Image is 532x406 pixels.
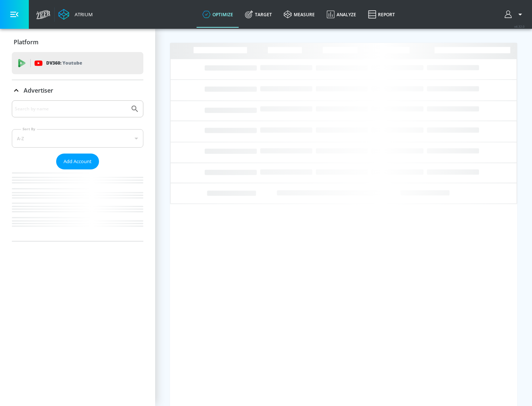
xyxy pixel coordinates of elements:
a: Target [239,1,278,28]
span: v 4.32.0 [514,24,525,28]
p: DV360: [46,59,82,67]
p: Advertiser [24,86,53,94]
button: Add Account [56,154,99,169]
div: Atrium [72,11,93,18]
p: Youtube [62,59,82,67]
nav: list of Advertiser [12,169,143,241]
label: Sort By [21,127,37,131]
span: Add Account [64,157,92,166]
div: A-Z [12,129,143,148]
input: Search by name [15,104,127,114]
a: measure [278,1,321,28]
a: Analyze [321,1,362,28]
a: Atrium [58,9,93,20]
div: Advertiser [12,80,143,101]
a: Report [362,1,401,28]
div: Platform [12,32,143,52]
div: DV360: Youtube [12,52,143,74]
p: Platform [14,38,38,46]
a: optimize [197,1,239,28]
div: Advertiser [12,100,143,241]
